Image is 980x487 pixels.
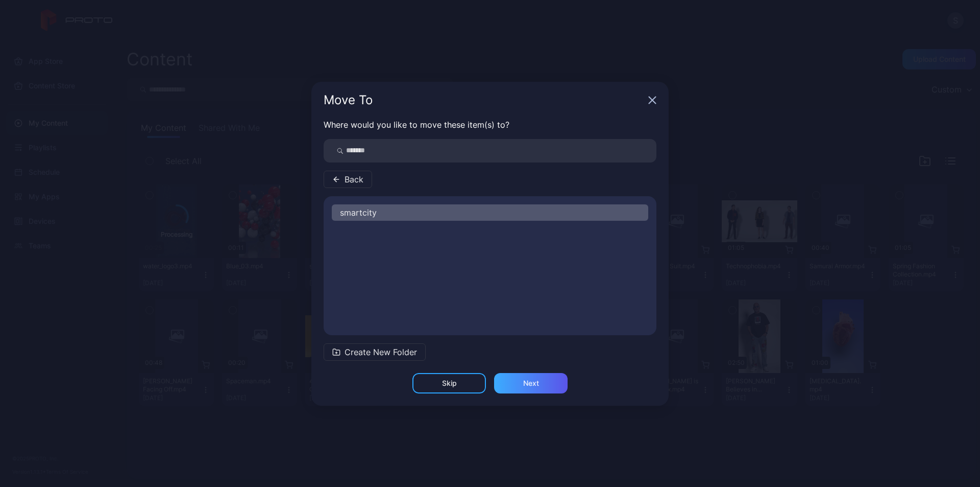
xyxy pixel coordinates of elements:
button: Next [494,373,568,393]
button: Skip [412,373,486,393]
span: Create New Folder [345,346,417,358]
button: Create New Folder [324,343,426,361]
div: Skip [442,379,457,387]
p: Where would you like to move these item(s) to? [324,119,656,131]
span: smartcity [340,206,377,219]
button: Back [324,171,372,188]
span: Back [345,173,363,185]
div: Next [523,379,539,387]
div: Move To [324,94,644,106]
